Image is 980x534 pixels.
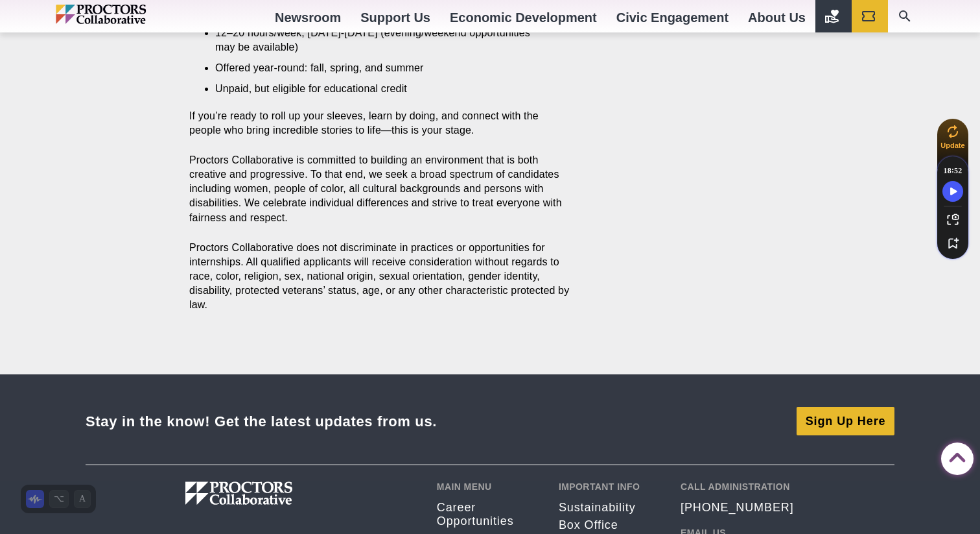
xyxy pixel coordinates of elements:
[559,481,661,492] h2: Important Info
[189,241,570,312] p: Proctors Collaborative does not discriminate in practices or opportunities for internships. All q...
[559,518,661,532] a: Box Office
[797,407,894,435] a: Sign Up Here
[559,501,661,515] a: Sustainability
[185,481,360,505] img: Proctors logo
[437,481,539,492] h2: Main Menu
[681,481,795,492] h2: Call Administration
[189,109,570,138] p: If you’re ready to roll up your sleeves, learn by doing, and connect with the people who bring in...
[941,443,967,469] a: Back to Top
[86,413,437,430] div: Stay in the know! Get the latest updates from us.
[437,501,539,528] a: Career opportunities
[215,26,551,55] li: 12–20 hours/week, [DATE]-[DATE] (evening/weekend opportunities may be available)
[189,153,570,225] p: Proctors Collaborative is committed to building an environment that is both creative and progress...
[215,82,551,96] li: Unpaid, but eligible for educational credit
[681,501,794,515] a: [PHONE_NUMBER]
[215,61,551,75] li: Offered year-round: fall, spring, and summer
[56,5,202,24] img: Proctors logo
